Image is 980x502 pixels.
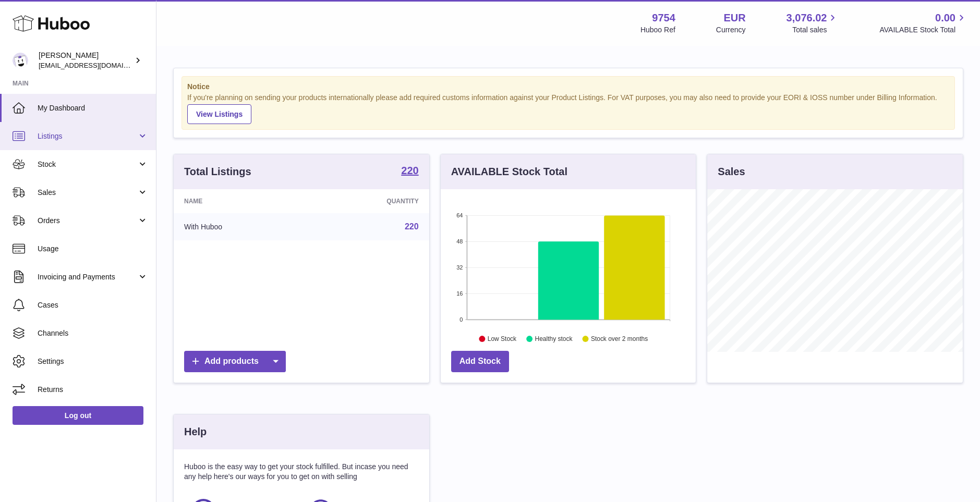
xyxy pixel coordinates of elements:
text: 64 [456,212,463,218]
text: 0 [459,316,463,323]
span: Cases [38,300,148,310]
img: info@fieldsluxury.london [13,53,28,68]
text: Healthy stock [535,335,573,342]
a: 220 [405,222,419,231]
span: Settings [38,357,148,366]
th: Name [174,189,308,213]
strong: EUR [723,11,745,25]
span: Total sales [792,25,839,35]
a: Add products [184,351,286,372]
a: Add Stock [451,351,509,372]
text: 16 [456,290,463,297]
text: 32 [456,264,463,271]
a: 0.00 AVAILABLE Stock Total [879,11,967,35]
span: Listings [38,131,137,141]
span: Sales [38,188,137,198]
div: Currency [716,25,746,35]
h3: Total Listings [184,165,251,179]
div: Huboo Ref [640,25,675,35]
strong: 9754 [652,11,675,25]
text: Stock over 2 months [591,335,648,342]
text: 48 [456,238,463,244]
span: Usage [38,244,148,254]
span: Orders [38,216,137,226]
td: With Huboo [174,213,308,240]
strong: 220 [401,165,418,176]
span: 0.00 [935,11,955,25]
span: Stock [38,160,137,169]
span: AVAILABLE Stock Total [879,25,967,35]
span: My Dashboard [38,103,148,113]
div: If you're planning on sending your products internationally please add required customs informati... [187,93,949,124]
strong: Notice [187,82,949,92]
span: Invoicing and Payments [38,272,137,282]
a: Log out [13,406,143,425]
span: [EMAIL_ADDRESS][DOMAIN_NAME] [39,61,153,69]
span: Channels [38,328,148,338]
th: Quantity [308,189,429,213]
span: 3,076.02 [787,11,827,25]
text: Low Stock [488,335,517,342]
span: Returns [38,385,148,395]
h3: AVAILABLE Stock Total [451,165,567,179]
h3: Help [184,425,207,439]
a: 220 [401,165,418,178]
a: 3,076.02 Total sales [787,11,839,35]
a: View Listings [187,104,251,124]
h3: Sales [718,165,745,179]
p: Huboo is the easy way to get your stock fulfilled. But incase you need any help here's our ways f... [184,462,419,482]
div: [PERSON_NAME] [39,51,132,70]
